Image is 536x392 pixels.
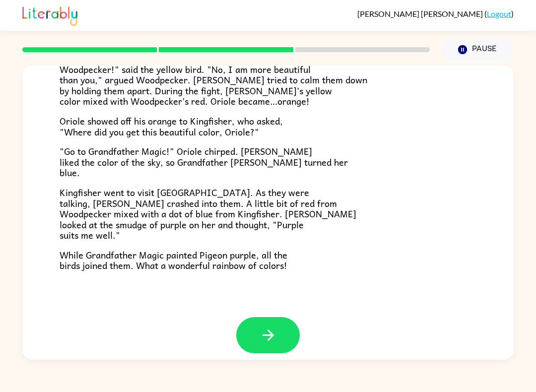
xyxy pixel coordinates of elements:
span: "Go to Grandfather Magic!" Oriole chirped. [PERSON_NAME] liked the color of the sky, so Grandfath... [60,144,348,180]
span: While Grandfather Magic painted Pigeon purple, all the birds joined them. What a wonderful rainbo... [60,248,287,273]
a: Logout [487,9,511,18]
img: Literably [22,4,77,26]
div: ( ) [357,9,514,18]
span: [PERSON_NAME] [PERSON_NAME] [357,9,484,18]
span: Kingfisher went to visit [GEOGRAPHIC_DATA]. As they were talking, [PERSON_NAME] crashed into them... [60,185,356,242]
span: Oriole showed off his orange to Kingfisher, who asked, "Where did you get this beautiful color, O... [60,114,283,139]
span: Canary went to [GEOGRAPHIC_DATA]. "Look how beautiful I am, Woodpecker!" said the yellow bird. "N... [60,51,367,108]
button: Pause [442,38,514,61]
